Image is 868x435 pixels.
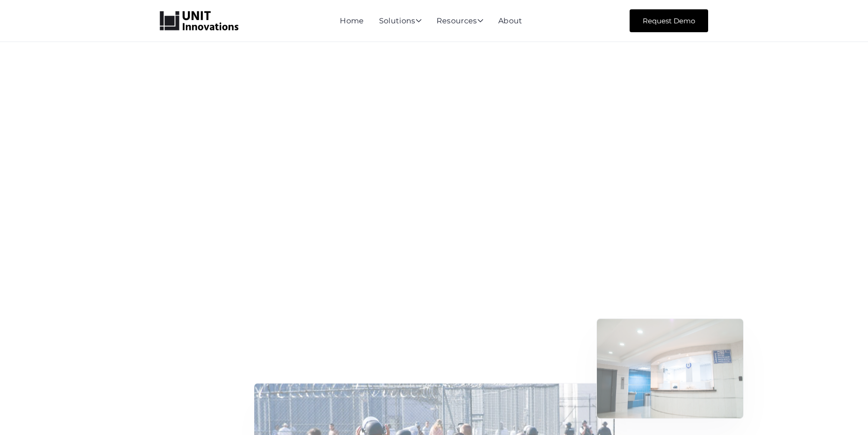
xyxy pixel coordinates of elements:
div: Solutions [379,17,422,26]
div: Resources [437,17,483,26]
a: About [498,16,523,25]
a: Request Demo [630,9,708,32]
span:  [416,17,422,24]
h1: Modern and Reliable Public Sector Technology [160,107,542,214]
a: Home [340,16,364,25]
span:  [477,17,483,24]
